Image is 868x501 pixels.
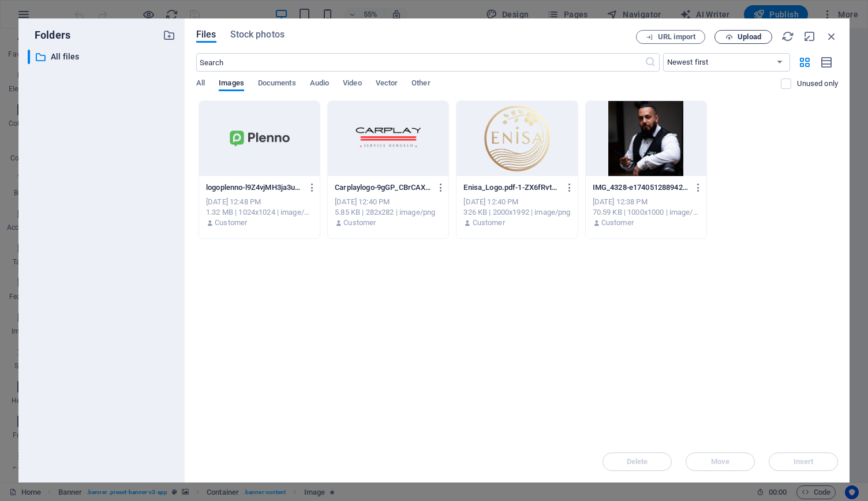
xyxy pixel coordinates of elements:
[310,76,329,92] span: Audio
[219,76,244,92] span: Images
[825,30,838,43] i: Close
[797,78,838,89] p: Displays only files that are not in use on the website. Files added during this session can still...
[376,76,398,92] span: Vector
[196,28,216,42] span: Files
[206,207,313,218] div: 1.32 MB | 1024x1024 | image/png
[215,218,247,228] p: Customer
[51,50,154,63] p: All files
[658,33,695,40] span: URL import
[28,50,30,64] div: ​
[601,218,634,228] p: Customer
[258,76,296,92] span: Documents
[593,182,689,193] p: IMG_4328-e1740512889424-1000x1000-FGFi2tmKKhtECHjBALSQQQ.jpg
[463,207,570,218] div: 326 KB | 2000x1992 | image/png
[463,197,570,207] div: [DATE] 12:40 PM
[230,28,285,42] span: Stock photos
[196,76,205,92] span: All
[803,30,816,43] i: Minimize
[593,207,699,218] div: 70.59 KB | 1000x1000 | image/jpeg
[163,29,175,42] i: Create new folder
[343,76,361,92] span: Video
[206,182,302,193] p: logoplenno-l9Z4vjMH3ja3uFwADsDEiA.png
[593,197,699,207] div: [DATE] 12:38 PM
[196,53,645,72] input: Search
[28,28,70,43] p: Folders
[335,182,431,193] p: Carplaylogo-9gGP_CBrCAXlMYMEkF69mQ-O3hTjeF7PJm9pAObFd0FLw.png
[343,218,376,228] p: Customer
[411,76,430,92] span: Other
[714,30,772,44] button: Upload
[473,218,505,228] p: Customer
[335,207,442,218] div: 5.85 KB | 282x282 | image/png
[738,33,761,40] span: Upload
[206,197,313,207] div: [DATE] 12:48 PM
[781,30,794,43] i: Reload
[463,182,560,193] p: Enisa_Logo.pdf-1-ZX6fRvtxTvqdohhfqqJYCg.png
[335,197,442,207] div: [DATE] 12:40 PM
[636,30,705,44] button: URL import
